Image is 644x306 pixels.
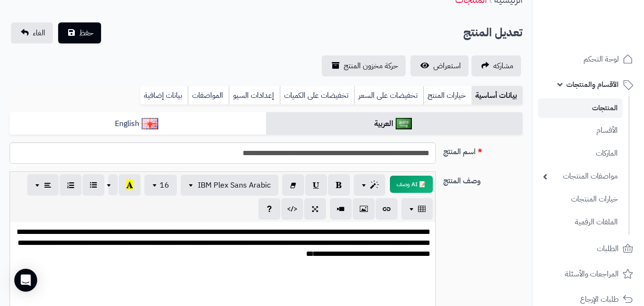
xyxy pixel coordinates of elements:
[538,48,638,71] a: لوحة التحكم
[344,60,398,72] span: حركة مخزون المنتج
[396,118,412,129] img: العربية
[565,267,619,281] span: المراجعات والأسئلة
[188,86,229,105] a: المواصفات
[538,189,623,210] a: خيارات المنتجات
[140,86,188,105] a: بيانات إضافية
[471,86,522,105] a: بيانات أساسية
[266,112,522,136] a: العربية
[583,53,619,66] span: لوحة التحكم
[538,98,623,118] a: المنتجات
[390,176,433,193] button: 📝 AI وصف
[354,86,423,105] a: تخفيضات على السعر
[423,86,471,105] a: خيارات المنتج
[566,78,619,91] span: الأقسام والمنتجات
[538,237,638,260] a: الطلبات
[538,166,623,187] a: مواصفات المنتجات
[440,142,526,158] label: اسم المنتج
[471,55,521,76] a: مشاركه
[10,112,266,136] a: English
[538,263,638,285] a: المراجعات والأسئلة
[597,242,619,255] span: الطلبات
[280,86,354,105] a: تخفيضات على الكميات
[11,22,53,43] a: الغاء
[580,293,619,306] span: طلبات الإرجاع
[322,55,406,76] a: حركة مخزون المنتج
[229,86,280,105] a: إعدادات السيو
[538,143,623,164] a: الماركات
[538,212,623,232] a: الملفات الرقمية
[463,23,522,42] h2: تعديل المنتج
[181,175,278,196] button: IBM Plex Sans Arabic
[160,179,169,191] span: 16
[198,179,271,191] span: IBM Plex Sans Arabic
[538,120,623,141] a: الأقسام
[433,60,461,72] span: استعراض
[410,55,469,76] a: استعراض
[144,175,177,196] button: 16
[79,27,93,39] span: حفظ
[440,171,526,187] label: وصف المنتج
[33,27,45,39] span: الغاء
[14,269,37,292] div: Open Intercom Messenger
[58,22,101,43] button: حفظ
[142,118,158,129] img: English
[493,60,513,72] span: مشاركه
